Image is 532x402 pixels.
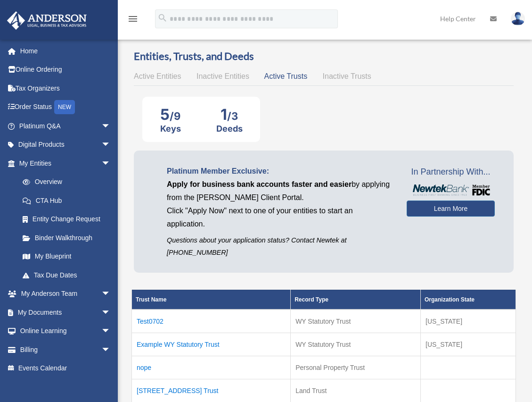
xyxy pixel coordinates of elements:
[7,79,125,98] a: Tax Organizers
[167,234,393,258] p: Questions about your application status? Contact Newtek at [PHONE_NUMBER]
[291,310,421,333] td: WY Statutory Trust
[132,379,291,402] td: [STREET_ADDRESS] Trust
[101,303,120,322] span: arrow_drop_down
[54,100,75,114] div: NEW
[291,356,421,379] td: Personal Property Trust
[101,117,120,136] span: arrow_drop_down
[13,210,120,229] a: Entity Change Request
[227,110,238,122] span: /3
[7,322,125,341] a: Online Learningarrow_drop_down
[132,310,291,333] td: Test0702
[407,165,495,180] span: In Partnership With...
[7,42,125,60] a: Home
[13,191,120,210] a: CTA Hub
[101,340,120,360] span: arrow_drop_down
[511,12,525,25] img: User Pic
[411,184,490,196] img: NewtekBankLogoSM.png
[167,204,393,231] p: Click "Apply Now" next to one of your entities to start an application.
[127,13,139,25] i: menu
[7,117,125,135] a: Platinum Q&Aarrow_drop_down
[216,105,243,124] div: 1
[160,105,181,124] div: 5
[7,60,125,79] a: Online Ordering
[7,285,125,303] a: My Anderson Teamarrow_drop_down
[421,310,516,333] td: [US_STATE]
[291,379,421,402] td: Land Trust
[167,165,393,178] p: Platinum Member Exclusive:
[101,322,120,341] span: arrow_drop_down
[421,333,516,356] td: [US_STATE]
[7,135,125,154] a: Digital Productsarrow_drop_down
[7,340,125,359] a: Billingarrow_drop_down
[132,333,291,356] td: Example WY Statutory Trust
[7,359,125,378] a: Events Calendar
[7,154,120,173] a: My Entitiesarrow_drop_down
[7,303,125,322] a: My Documentsarrow_drop_down
[13,173,115,192] a: Overview
[291,290,421,310] th: Record Type
[291,333,421,356] td: WY Statutory Trust
[101,135,120,155] span: arrow_drop_down
[421,290,516,310] th: Organization State
[101,285,120,304] span: arrow_drop_down
[407,201,495,217] a: Learn More
[196,72,249,80] span: Inactive Entities
[132,290,291,310] th: Trust Name
[167,178,393,204] p: by applying from the [PERSON_NAME] Client Portal.
[13,266,120,285] a: Tax Due Dates
[167,180,352,188] span: Apply for business bank accounts faster and easier
[7,98,125,117] a: Order StatusNEW
[13,247,120,266] a: My Blueprint
[160,124,181,134] div: Keys
[132,356,291,379] td: nope
[127,17,139,25] a: menu
[323,72,371,80] span: Inactive Trusts
[101,154,120,173] span: arrow_drop_down
[4,11,90,30] img: Anderson Advisors Platinum Portal
[134,49,514,64] h3: Entities, Trusts, and Deeds
[216,124,243,134] div: Deeds
[170,110,180,122] span: /9
[13,228,120,247] a: Binder Walkthrough
[134,72,181,80] span: Active Entities
[264,72,308,80] span: Active Trusts
[157,13,168,23] i: search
